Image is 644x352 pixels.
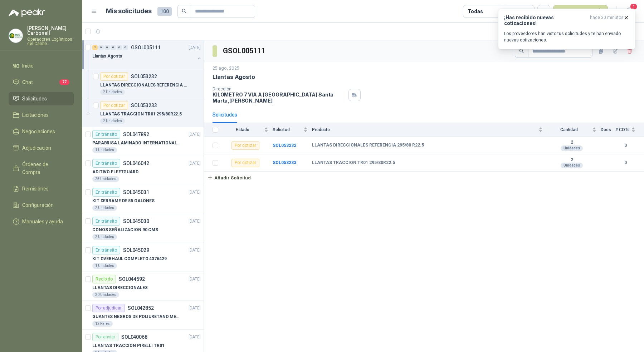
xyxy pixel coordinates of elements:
[117,45,122,50] div: 0
[189,247,201,254] p: [DATE]
[22,78,33,86] span: Chat
[82,301,204,330] a: Por adjudicarSOL042852[DATE] GUANTES NEGROS DE POLIURETANO MECANICO12 Pares
[92,217,120,225] div: En tránsito
[468,8,483,15] div: Todas
[123,161,149,166] p: SOL046042
[82,272,204,301] a: RecibidoSOL044592[DATE] LLANTAS DIRECCIONALES20 Unidades
[213,91,346,104] p: KILOMETRO 7 VIA A [GEOGRAPHIC_DATA] Santa Marta , [PERSON_NAME]
[92,234,117,240] div: 2 Unidades
[213,111,237,119] div: Solicitudes
[9,158,74,179] a: Órdenes de Compra
[82,214,204,243] a: En tránsitoSOL045030[DATE] CONOS SEÑALIZACION 90 CMS2 Unidades
[9,141,74,155] a: Adjudicación
[273,127,302,132] span: Solicitud
[128,306,154,311] p: SOL042852
[100,82,189,89] p: LLANTAS DIRECCIONALES REFERENCIA 295/80 R22.5
[9,29,23,43] img: Company Logo
[92,169,138,175] p: ADITIVO FLEETGUARD
[9,9,45,17] img: Logo peakr
[223,127,263,132] span: Estado
[553,5,608,18] button: Nueva solicitud
[213,86,346,91] p: Dirección
[547,157,596,163] b: 2
[92,342,165,349] p: LLANTAS TRACCION PIRELLI TR01
[204,172,254,184] button: Añadir Solicitud
[223,123,273,137] th: Estado
[615,127,630,132] span: # COTs
[9,75,74,89] a: Chat77
[123,190,149,195] p: SOL045031
[231,159,259,167] div: Por cotizar
[189,218,201,225] p: [DATE]
[92,176,119,182] div: 25 Unidades
[22,144,51,152] span: Adjudicación
[92,43,202,66] a: 2 0 0 0 0 0 GSOL005111[DATE] Llantas Agosto
[204,172,644,184] a: Añadir Solicitud
[100,111,182,118] p: LLANTAS TRACCION TR01 295/80R22.5
[189,160,201,167] p: [DATE]
[498,9,635,49] button: ¡Has recibido nuevas cotizaciones!hace 30 minutos Los proveedores han visto tus solicitudes y te ...
[9,108,74,122] a: Licitaciones
[22,201,54,209] span: Configuración
[213,73,255,81] p: Llantas Agosto
[92,147,117,153] div: 1 Unidades
[615,142,635,149] b: 0
[312,143,424,148] b: LLANTAS DIRECCIONALES REFERENCIA 295/80 R22.5
[123,45,128,50] div: 0
[106,6,152,16] h1: Mis solicitudes
[92,256,167,262] p: KIT OVERHAUL COMPLETO 4376429
[273,160,296,165] a: SOL053233
[312,160,395,166] b: LLANTAS TRACCION TR01 295/80R22.5
[82,185,204,214] a: En tránsitoSOL045031[DATE] KIT DERRAME DE 55 GALONES2 Unidades
[82,243,204,272] a: En tránsitoSOL045029[DATE] KIT OVERHAUL COMPLETO 43764291 Unidades
[189,44,201,51] p: [DATE]
[131,103,157,108] p: SOL053233
[100,72,128,81] div: Por cotizar
[9,92,74,105] a: Solicitudes
[22,95,47,103] span: Solicitudes
[92,198,155,204] p: KIT DERRAME DE 55 GALONES
[630,3,638,10] span: 1
[182,9,187,14] span: search
[100,118,125,124] div: 2 Unidades
[9,59,74,73] a: Inicio
[9,125,74,138] a: Negociaciones
[82,156,204,185] a: En tránsitoSOL046042[DATE] ADITIVO FLEETGUARD25 Unidades
[223,45,266,56] h3: GSOL005111
[561,163,583,168] div: Unidades
[189,276,201,283] p: [DATE]
[22,111,49,119] span: Licitaciones
[189,334,201,341] p: [DATE]
[189,189,201,196] p: [DATE]
[92,159,120,168] div: En tránsito
[100,89,125,95] div: 2 Unidades
[92,140,181,147] p: PARABRISA LAMINADO INTERNATIONAL SUPERPODEROSA/ PROSTAR ENCAPSULADO
[82,98,204,127] a: Por cotizarSOL053233LLANTAS TRACCION TR01 295/80R22.52 Unidades
[615,123,644,137] th: # COTs
[104,45,110,50] div: 0
[82,127,204,156] a: En tránsitoSOL047892[DATE] PARABRISA LAMINADO INTERNATIONAL SUPERPODEROSA/ PROSTAR ENCAPSULADO1 U...
[92,284,147,291] p: LLANTAS DIRECCIONALES
[547,140,596,145] b: 2
[623,5,635,18] button: 1
[590,15,624,26] span: hace 30 minutos
[273,143,296,148] a: SOL053232
[22,160,67,176] span: Órdenes de Compra
[92,333,118,341] div: Por enviar
[131,74,157,79] p: SOL053232
[312,123,547,137] th: Producto
[100,101,128,110] div: Por cotizar
[92,304,125,312] div: Por adjudicar
[504,30,629,43] p: Los proveedores han visto tus solicitudes y te han enviado nuevas cotizaciones.
[123,132,149,137] p: SOL047892
[312,127,537,132] span: Producto
[92,275,116,283] div: Recibido
[92,246,120,254] div: En tránsito
[615,159,635,166] b: 0
[9,198,74,212] a: Configuración
[92,130,120,139] div: En tránsito
[22,185,49,193] span: Remisiones
[273,123,312,137] th: Solicitud
[231,141,259,150] div: Por cotizar
[547,123,601,137] th: Cantidad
